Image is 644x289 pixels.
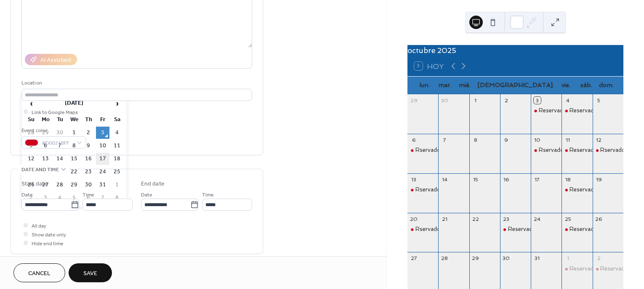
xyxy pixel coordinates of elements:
div: 30 [441,97,448,104]
div: Rservado [531,146,562,154]
span: Cancel [28,269,51,278]
div: 10 [534,136,541,143]
span: Link to Google Maps [32,108,78,117]
div: mié. [455,77,475,94]
div: Reservado [569,186,598,194]
div: 25 [564,215,572,223]
div: 26 [595,215,602,223]
div: 4 [564,97,572,104]
div: 28 [441,255,448,262]
span: Hide end time [32,239,64,248]
div: Reservado [600,265,628,273]
div: Start date [21,180,48,188]
div: Reservado [531,107,562,114]
div: Reservado [569,107,598,114]
span: Date [21,191,33,199]
div: 24 [534,215,541,223]
div: 5 [595,97,602,104]
div: 18 [564,176,572,183]
div: 1 [564,255,572,262]
div: 27 [410,255,418,262]
div: Reservado [593,265,623,273]
div: 31 [534,255,541,262]
div: Rservado [415,225,441,233]
div: 20 [410,215,418,223]
div: Reservado [562,265,592,273]
div: 22 [472,215,479,223]
div: 7 [441,136,448,143]
div: Rservado [600,146,625,154]
div: 29 [472,255,479,262]
div: dom. [596,77,617,94]
span: Time [82,191,94,199]
div: 30 [503,255,510,262]
span: Save [83,269,97,278]
div: Reservado [500,225,531,233]
div: 8 [472,136,479,143]
div: Rservado [539,146,564,154]
div: 13 [410,176,418,183]
div: Reservado [562,146,592,154]
div: 21 [441,215,448,223]
span: All day [32,222,46,231]
div: 15 [472,176,479,183]
div: sáb. [576,77,596,94]
div: End date [141,180,165,188]
div: Reservado [569,225,598,233]
div: Reservado [539,107,567,114]
div: 11 [564,136,572,143]
div: Rservado [407,186,438,194]
div: 2 [595,255,602,262]
div: 12 [595,136,602,143]
div: 23 [503,215,510,223]
div: 2 [503,97,510,104]
div: mar. [434,77,455,94]
span: Date and time [21,165,59,174]
div: Reservado [562,225,592,233]
div: Reservado [508,225,536,233]
div: Reservado [569,265,598,273]
span: Time [202,191,214,199]
button: Cancel [13,263,65,282]
div: 14 [441,176,448,183]
span: Show date only [32,231,66,239]
div: Rservado [415,186,441,194]
div: Rservado [415,146,441,154]
div: 19 [595,176,602,183]
span: #D0021BFF [42,139,73,148]
div: lun. [414,77,434,94]
button: Save [69,263,112,282]
div: Reservado [562,186,592,194]
div: 16 [503,176,510,183]
span: Date [141,191,152,199]
div: Reservado [569,146,598,154]
div: 3 [534,97,541,104]
div: Event color [21,126,85,135]
div: Reservado [562,107,592,114]
div: Rservado [407,146,438,154]
div: 9 [503,136,510,143]
div: Location [21,79,250,87]
div: Rservado [407,225,438,233]
div: [DEMOGRAPHIC_DATA]. [475,77,556,94]
div: 29 [410,97,418,104]
div: octubre 2025 [407,45,623,56]
div: 6 [410,136,418,143]
div: vie. [556,77,576,94]
div: Rservado [593,146,623,154]
div: 1 [472,97,479,104]
div: 17 [534,176,541,183]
